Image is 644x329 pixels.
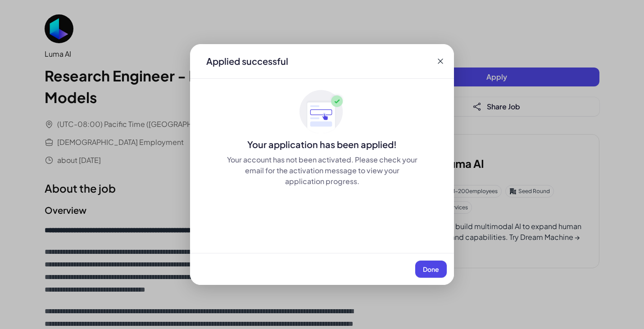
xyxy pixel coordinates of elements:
[423,265,439,273] span: Done
[299,90,345,135] img: ApplyedMaskGroup3.svg
[226,154,418,187] div: Your account has not been activated. Please check your email for the activation message to view y...
[190,138,454,151] div: Your application has been applied!
[415,261,447,278] button: Done
[206,55,288,68] div: Applied successful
